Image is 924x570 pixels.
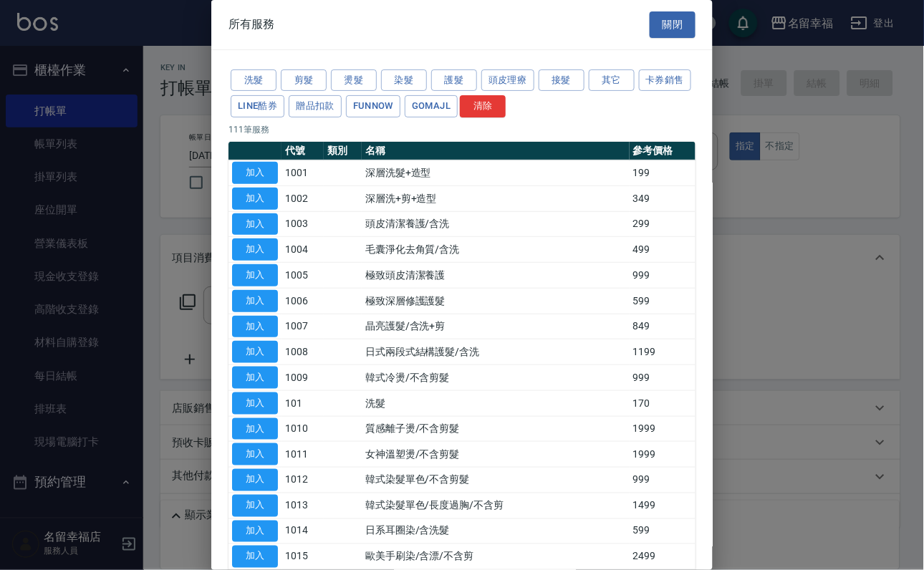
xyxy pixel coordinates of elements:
td: 101 [281,390,324,416]
button: 加入 [232,341,278,363]
button: 加入 [232,521,278,543]
td: 1012 [281,468,324,493]
td: 晶亮護髮/含洗+剪 [362,314,630,339]
td: 韓式染髮單色/長度過胸/不含剪 [362,493,630,518]
td: 1009 [281,365,324,391]
td: 1006 [281,288,324,314]
td: 1015 [281,544,324,570]
button: 染髮 [381,69,427,92]
button: 接髮 [539,69,584,92]
button: 加入 [232,264,278,286]
td: 1002 [281,185,324,211]
button: 護髮 [431,69,477,92]
td: 349 [630,185,696,211]
td: 849 [630,314,696,339]
button: 其它 [589,69,635,92]
td: 1199 [630,339,696,365]
td: 1005 [281,263,324,289]
button: 加入 [232,495,278,517]
td: 999 [630,263,696,289]
button: 關閉 [650,11,696,38]
td: 1010 [281,416,324,442]
button: 加入 [232,469,278,491]
td: 1008 [281,339,324,365]
button: 頭皮理療 [481,69,534,92]
td: 深層洗+剪+造型 [362,185,630,211]
button: FUNNOW [346,95,400,117]
td: 1013 [281,493,324,518]
td: 1004 [281,237,324,263]
td: 極致深層修護護髮 [362,288,630,314]
button: 加入 [232,546,278,568]
button: 清除 [460,95,506,117]
td: 1011 [281,442,324,468]
td: 499 [630,237,696,263]
button: 贈品扣款 [289,95,342,117]
td: 極致頭皮清潔養護 [362,263,630,289]
button: 燙髮 [331,69,377,92]
td: 599 [630,288,696,314]
button: 卡券銷售 [639,69,692,92]
td: 質感離子燙/不含剪髮 [362,416,630,442]
td: 1999 [630,442,696,468]
button: 剪髮 [281,69,327,92]
button: 加入 [232,162,278,184]
button: 加入 [232,188,278,210]
td: 599 [630,518,696,544]
button: 加入 [232,238,278,261]
th: 代號 [281,142,324,160]
th: 名稱 [362,142,630,160]
td: 1014 [281,518,324,544]
td: 頭皮清潔養護/含洗 [362,211,630,237]
td: 深層洗髮+造型 [362,160,630,186]
td: 洗髮 [362,390,630,416]
button: LINE酷券 [231,95,284,117]
td: 1007 [281,314,324,339]
button: 加入 [232,367,278,389]
button: 加入 [232,443,278,465]
th: 類別 [324,142,362,160]
td: 999 [630,468,696,493]
td: 199 [630,160,696,186]
td: 女神溫塑燙/不含剪髮 [362,442,630,468]
td: 1001 [281,160,324,186]
th: 參考價格 [630,142,696,160]
button: GOMAJL [405,95,458,117]
td: 韓式染髮單色/不含剪髮 [362,468,630,493]
button: 洗髮 [231,69,276,92]
td: 1499 [630,493,696,518]
td: 2499 [630,544,696,570]
td: 170 [630,390,696,416]
td: 歐美手刷染/含漂/不含剪 [362,544,630,570]
td: 毛囊淨化去角質/含洗 [362,237,630,263]
td: 日系耳圈染/含洗髮 [362,518,630,544]
td: 1003 [281,211,324,237]
td: 999 [630,365,696,391]
td: 日式兩段式結構護髮/含洗 [362,339,630,365]
button: 加入 [232,418,278,440]
button: 加入 [232,316,278,338]
td: 1999 [630,416,696,442]
span: 所有服務 [228,17,274,32]
button: 加入 [232,290,278,312]
button: 加入 [232,213,278,236]
button: 加入 [232,392,278,415]
p: 111 筆服務 [228,123,696,136]
td: 韓式冷燙/不含剪髮 [362,365,630,391]
td: 299 [630,211,696,237]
